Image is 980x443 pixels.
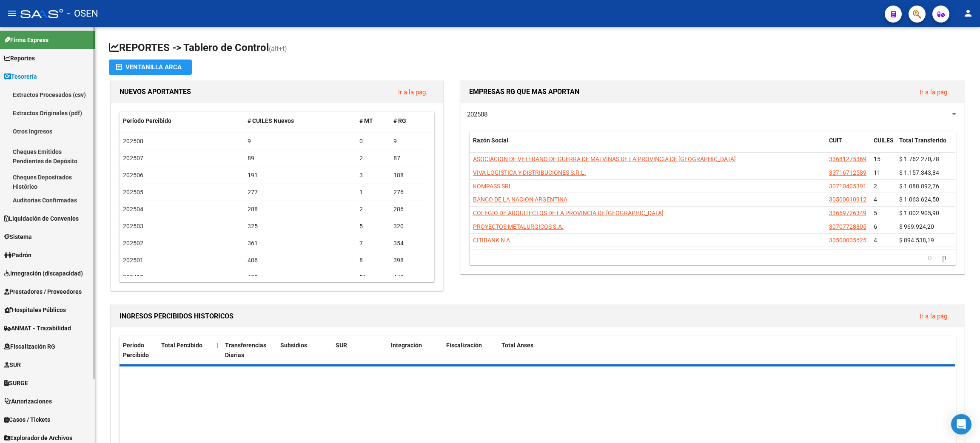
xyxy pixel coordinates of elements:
[963,8,973,18] mat-icon: person
[359,239,387,248] div: 7
[123,172,143,179] span: 202506
[123,206,143,213] span: 202504
[913,84,956,100] button: Ir a la pág.
[393,170,421,180] div: 188
[123,240,143,247] span: 202502
[359,187,387,197] div: 1
[116,60,185,75] div: Ventanilla ARCA
[244,112,356,130] datatable-header-cell: # CUILES Nuevos
[4,214,79,223] span: Liquidación de Convenios
[473,137,508,144] span: Razón Social
[874,237,877,244] span: 4
[391,84,434,100] button: Ir a la pág.
[4,360,21,369] span: SUR
[123,342,149,358] span: Período Percibido
[4,433,72,443] span: Explorador de Archivos
[469,88,579,96] span: EMPRESAS RG QUE MAS APORTAN
[899,183,939,190] span: $ 1.088.892,76
[4,415,50,424] span: Casos / Tickets
[4,305,66,315] span: Hospitales Públicos
[222,336,277,364] datatable-header-cell: Transferencias Diarias
[501,342,533,349] span: Total Anses
[359,221,387,231] div: 5
[123,155,143,162] span: 202507
[4,72,37,81] span: Tesorería
[359,117,373,124] span: # MT
[398,88,427,96] a: Ir a la pág.
[874,196,877,203] span: 4
[874,183,877,190] span: 2
[913,308,956,324] button: Ir a la pág.
[393,117,406,124] span: # RG
[899,210,939,216] span: $ 1.002.905,90
[393,187,421,197] div: 276
[359,273,387,282] div: 56
[951,414,971,434] div: Open Intercom Messenger
[393,221,421,231] div: 320
[4,342,55,351] span: Fiscalización RG
[123,223,143,230] span: 202503
[390,112,424,130] datatable-header-cell: # RG
[120,112,244,130] datatable-header-cell: Período Percibido
[829,210,866,216] span: 33659726349
[498,336,945,364] datatable-header-cell: Total Anses
[874,169,880,176] span: 11
[393,153,421,163] div: 87
[4,269,83,278] span: Integración (discapacidad)
[874,137,894,144] span: CUILES
[874,210,877,216] span: 5
[473,169,586,176] span: VIVA LOGISTICA Y DISTRIBUCIONES S.R.L.
[248,153,353,163] div: 89
[473,183,512,190] span: KOMPASS SRL
[4,287,82,296] span: Prestadores / Proveedores
[123,117,171,124] span: Período Percibido
[248,239,353,248] div: 361
[899,156,939,162] span: $ 1.762.270,78
[120,312,234,320] span: INGRESOS PERCIBIDOS HISTORICOS
[4,232,32,241] span: Sistema
[473,237,510,244] span: CITIBANK N A
[248,221,353,231] div: 325
[4,250,31,260] span: Padrón
[899,169,939,176] span: $ 1.157.343,84
[870,131,896,159] datatable-header-cell: CUILES
[248,117,294,124] span: # CUILES Nuevos
[7,8,17,18] mat-icon: menu
[248,256,353,265] div: 406
[4,54,35,63] span: Reportes
[473,196,567,203] span: BANCO DE LA NACION ARGENTINA
[829,183,866,190] span: 30710405391
[4,35,48,45] span: Firma Express
[938,253,950,262] a: go to next page
[4,397,52,406] span: Autorizaciones
[473,223,564,230] span: PROYECTOS METALURGICOS S.A.
[829,237,866,244] span: 30500005625
[829,196,866,203] span: 30500010912
[359,136,387,146] div: 0
[359,153,387,163] div: 2
[277,336,332,364] datatable-header-cell: Subsidios
[4,378,28,388] span: SURGE
[829,169,866,176] span: 33716712589
[248,136,353,146] div: 9
[123,138,143,145] span: 202508
[158,336,213,364] datatable-header-cell: Total Percibido
[829,137,842,144] span: CUIT
[109,60,192,75] button: Ventanilla ARCA
[924,253,936,262] a: go to previous page
[356,112,390,130] datatable-header-cell: # MT
[473,156,736,162] span: ASOCIACION DE VETERANO DE GUERRA DE MALVINAS DE LA PROVINCIA DE [GEOGRAPHIC_DATA]
[920,88,949,96] a: Ir a la pág.
[899,137,946,144] span: Total Transferido
[109,41,966,56] h1: REPORTES -> Tablero de Control
[829,223,866,230] span: 30707728805
[829,156,866,162] span: 33681275369
[874,156,880,162] span: 15
[269,45,287,53] span: (alt+t)
[248,187,353,197] div: 277
[225,342,266,358] span: Transferencias Diarias
[123,189,143,196] span: 202505
[4,324,71,333] span: ANMAT - Trazabilidad
[359,204,387,214] div: 2
[120,336,158,364] datatable-header-cell: Período Percibido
